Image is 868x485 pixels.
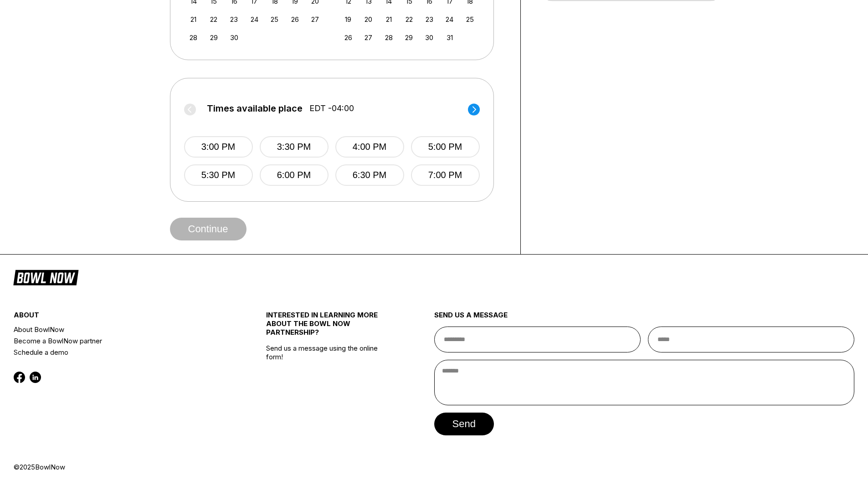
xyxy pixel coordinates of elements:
button: send [434,413,494,435]
div: Choose Thursday, October 23rd, 2025 [423,13,436,26]
div: © 2025 BowlNow [14,463,854,471]
div: Choose Sunday, October 26th, 2025 [342,31,354,44]
div: Choose Tuesday, October 21st, 2025 [383,13,395,26]
button: 7:00 PM [411,164,480,186]
button: 3:00 PM [184,136,253,158]
div: Choose Friday, September 26th, 2025 [289,13,301,26]
div: Choose Monday, October 27th, 2025 [362,31,375,44]
div: Choose Monday, September 29th, 2025 [208,31,220,44]
a: Schedule a demo [14,347,224,358]
div: Choose Saturday, September 27th, 2025 [309,13,321,26]
div: about [14,311,224,324]
button: 6:30 PM [335,164,404,186]
a: Become a BowlNow partner [14,335,224,347]
div: Choose Thursday, October 30th, 2025 [423,31,436,44]
div: Choose Saturday, October 25th, 2025 [464,13,476,26]
div: Send us a message using the online form! [266,291,392,463]
span: Times available place [207,103,303,113]
div: Choose Friday, October 31st, 2025 [443,31,456,44]
button: 3:30 PM [260,136,329,158]
button: 5:30 PM [184,164,253,186]
div: Choose Sunday, October 19th, 2025 [342,13,354,26]
div: Choose Tuesday, September 30th, 2025 [228,31,240,44]
div: Choose Monday, October 20th, 2025 [362,13,375,26]
button: 6:00 PM [260,164,329,186]
div: send us a message [434,311,855,327]
div: Choose Thursday, September 25th, 2025 [268,13,281,26]
span: EDT -04:00 [309,103,354,113]
button: 5:00 PM [411,136,480,158]
div: Choose Tuesday, September 23rd, 2025 [228,13,240,26]
div: INTERESTED IN LEARNING MORE ABOUT THE BOWL NOW PARTNERSHIP? [266,311,392,344]
div: Choose Monday, September 22nd, 2025 [208,13,220,26]
div: Choose Friday, October 24th, 2025 [443,13,456,26]
div: Choose Wednesday, October 22nd, 2025 [403,13,415,26]
div: Choose Wednesday, September 24th, 2025 [248,13,261,26]
div: Choose Tuesday, October 28th, 2025 [383,31,395,44]
div: Choose Sunday, September 28th, 2025 [187,31,200,44]
div: Choose Wednesday, October 29th, 2025 [403,31,415,44]
button: 4:00 PM [335,136,404,158]
a: About BowlNow [14,324,224,335]
div: Choose Sunday, September 21st, 2025 [187,13,200,26]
